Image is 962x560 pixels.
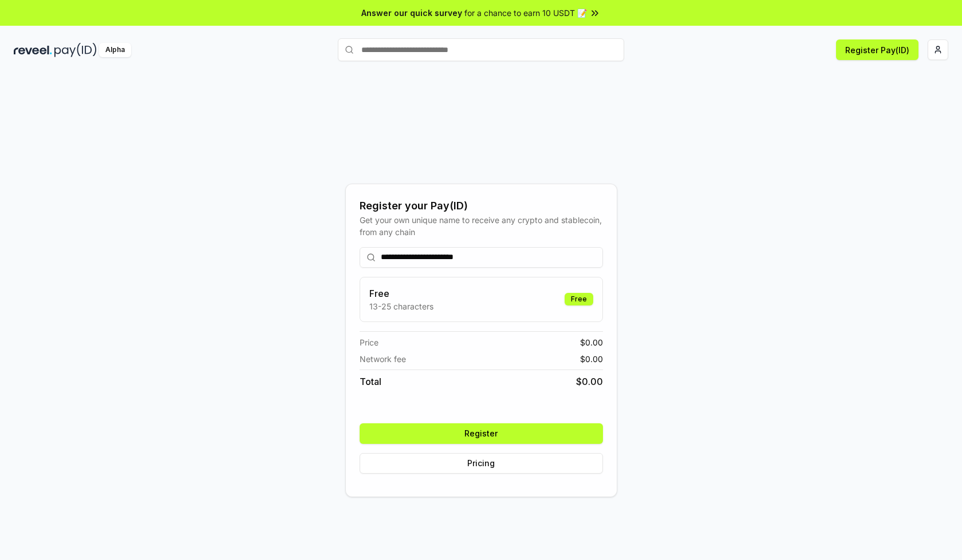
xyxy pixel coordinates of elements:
button: Register [360,423,603,444]
h3: Free [369,287,433,300]
button: Pricing [360,453,603,474]
span: Total [360,375,381,388]
span: $ 0.00 [580,336,603,348]
div: Get your own unique name to receive any crypto and stablecoin, from any chain [360,214,603,238]
span: $ 0.00 [580,353,603,365]
span: Answer our quick survey [361,7,462,19]
span: Price [360,336,379,348]
div: Alpha [99,43,131,57]
span: Network fee [360,353,406,365]
img: reveel_dark [14,43,52,57]
div: Register your Pay(ID) [360,198,603,214]
span: for a chance to earn 10 USDT 📝 [464,7,587,19]
div: Free [565,293,593,305]
img: pay_id [54,43,97,57]
button: Register Pay(ID) [836,39,918,60]
span: $ 0.00 [576,375,603,388]
p: 13-25 characters [369,300,433,312]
